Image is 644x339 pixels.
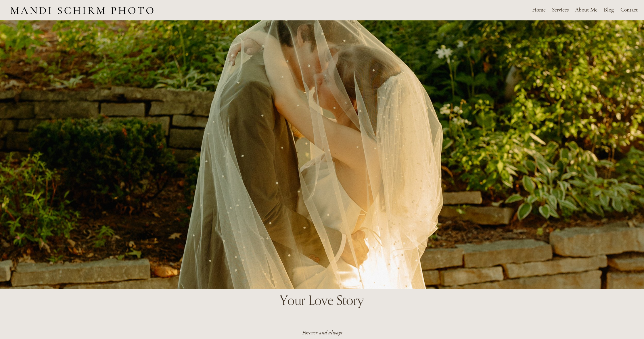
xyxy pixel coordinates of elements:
[575,5,597,15] a: About Me
[552,5,569,15] a: folder dropdown
[552,6,569,15] span: Services
[107,292,537,309] h2: Your Love Story
[620,5,638,15] a: Contact
[6,1,158,20] img: Des Moines Wedding Photographer - Mandi Schirm Photo
[302,329,342,336] em: Forever and always
[532,5,546,15] a: Home
[604,5,614,15] a: Blog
